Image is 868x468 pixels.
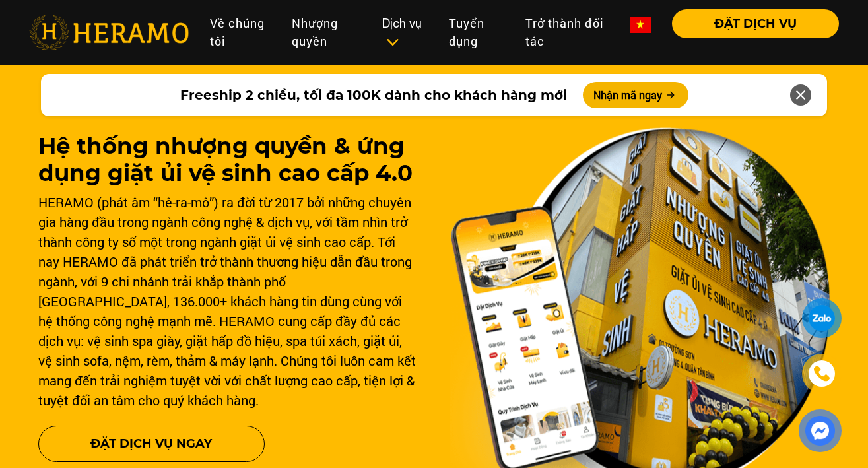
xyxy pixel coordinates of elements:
[661,18,839,30] a: ĐẶT DỊCH VỤ
[180,85,567,105] span: Freeship 2 chiều, tối đa 100K dành cho khách hàng mới
[38,133,418,187] h1: Hệ thống nhượng quyền & ứng dụng giặt ủi vệ sinh cao cấp 4.0
[812,364,832,384] img: phone-icon
[38,192,418,410] div: HERAMO (phát âm “hê-ra-mô”) ra đời từ 2017 bởi những chuyên gia hàng đầu trong ngành công nghệ & ...
[803,354,840,392] a: phone-icon
[382,15,428,50] div: Dịch vụ
[438,9,515,55] a: Tuyển dụng
[38,426,265,462] button: Đặt Dịch Vụ Ngay
[199,9,281,55] a: Về chúng tôi
[515,9,619,55] a: Trở thành đối tác
[281,9,372,55] a: Nhượng quyền
[29,15,189,50] img: heramo-logo.png
[385,36,399,49] img: subToggleIcon
[583,82,688,108] button: Nhận mã ngay
[630,17,651,33] img: vn-flag.png
[672,9,839,38] button: ĐẶT DỊCH VỤ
